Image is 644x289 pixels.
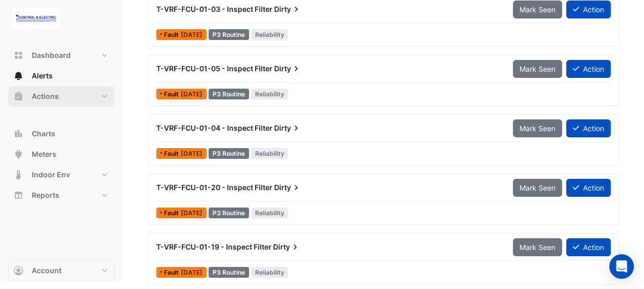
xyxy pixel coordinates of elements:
[8,144,115,164] button: Meters
[13,50,24,60] app-icon: Dashboard
[251,208,288,218] span: Reliability
[156,64,273,73] span: T-VRF-FCU-01-05 - Inspect Filter
[181,269,202,276] span: Thu 12-Jun-2025 10:30 AEST
[8,45,115,66] button: Dashboard
[566,60,611,78] button: Action
[609,254,634,279] div: Open Intercom Messenger
[32,265,61,276] span: Account
[13,190,24,200] app-icon: Reports
[251,148,288,159] span: Reliability
[209,208,249,218] div: P3 Routine
[13,91,24,101] app-icon: Actions
[8,66,115,86] button: Alerts
[181,31,202,38] span: Fri 13-Jun-2025 17:30 AEST
[181,209,202,217] span: Thu 12-Jun-2025 10:30 AEST
[12,8,58,29] img: Company Logo
[32,170,70,180] span: Indoor Env
[32,50,71,60] span: Dashboard
[32,190,59,200] span: Reports
[251,267,288,278] span: Reliability
[566,179,611,197] button: Action
[520,243,555,252] span: Mark Seen
[520,5,555,14] span: Mark Seen
[156,5,273,13] span: T-VRF-FCU-01-03 - Inspect Filter
[273,242,300,252] span: Dirty
[156,123,273,132] span: T-VRF-FCU-01-04 - Inspect Filter
[164,91,181,97] span: Fault
[8,123,115,144] button: Charts
[164,151,181,157] span: Fault
[8,260,115,281] button: Account
[274,4,301,14] span: Dirty
[13,149,24,159] app-icon: Meters
[8,86,115,107] button: Actions
[566,1,611,18] button: Action
[164,32,181,38] span: Fault
[164,210,181,216] span: Fault
[32,149,56,159] span: Meters
[156,183,273,192] span: T-VRF-FCU-01-20 - Inspect Filter
[8,185,115,205] button: Reports
[32,71,53,81] span: Alerts
[274,182,301,193] span: Dirty
[513,238,562,256] button: Mark Seen
[32,129,55,139] span: Charts
[274,64,301,74] span: Dirty
[32,91,59,101] span: Actions
[181,90,202,98] span: Fri 13-Jun-2025 13:15 AEST
[156,242,272,251] span: T-VRF-FCU-01-19 - Inspect Filter
[513,119,562,137] button: Mark Seen
[566,238,611,256] button: Action
[13,129,24,139] app-icon: Charts
[251,29,288,40] span: Reliability
[520,183,555,192] span: Mark Seen
[13,170,24,180] app-icon: Indoor Env
[520,65,555,73] span: Mark Seen
[251,89,288,99] span: Reliability
[513,60,562,78] button: Mark Seen
[209,89,249,99] div: P3 Routine
[209,29,249,40] div: P3 Routine
[8,164,115,185] button: Indoor Env
[209,148,249,159] div: P3 Routine
[13,71,24,81] app-icon: Alerts
[513,179,562,197] button: Mark Seen
[181,150,202,157] span: Fri 13-Jun-2025 13:15 AEST
[566,119,611,137] button: Action
[513,1,562,18] button: Mark Seen
[520,124,555,133] span: Mark Seen
[164,270,181,276] span: Fault
[274,123,301,133] span: Dirty
[209,267,249,278] div: P3 Routine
